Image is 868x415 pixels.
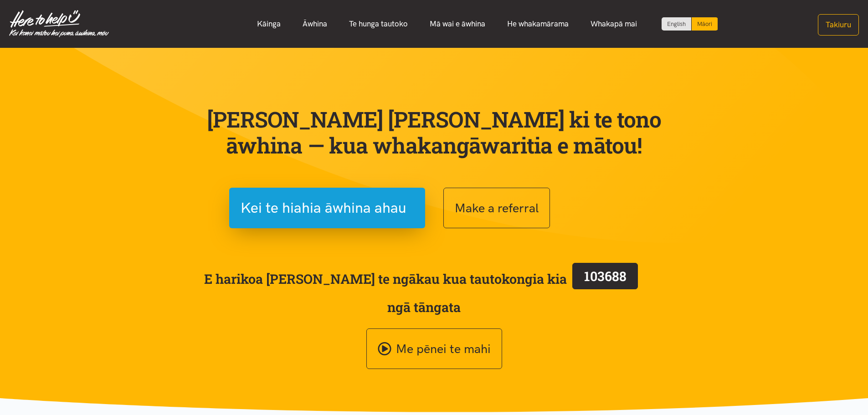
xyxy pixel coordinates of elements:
[419,14,496,34] a: Mā wai e āwhina
[229,188,425,228] button: Kei te hiahia āwhina ahau
[692,17,718,31] div: Māori
[206,106,662,159] p: [PERSON_NAME] [PERSON_NAME] ki te tono āwhina — kua whakangāwaritia e mātou!
[662,17,691,31] a: Switch to English
[496,14,580,34] a: He whakamārama
[818,14,859,36] button: Takiuru
[338,14,419,34] a: Te hunga tautoko
[662,17,718,31] div: Language toggle
[567,261,643,297] a: 103688
[580,14,648,34] a: Whakapā mai
[292,14,338,34] a: Āwhina
[443,188,550,228] button: Make a referral
[246,14,292,34] a: Kāinga
[584,267,627,285] span: 103688
[186,261,662,318] span: E harikoa [PERSON_NAME] te ngākau kua tautokongia kia ngā tāngata
[241,196,406,220] span: Kei te hiahia āwhina ahau
[9,10,109,37] img: Home
[366,328,502,369] a: Me pēnei te mahi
